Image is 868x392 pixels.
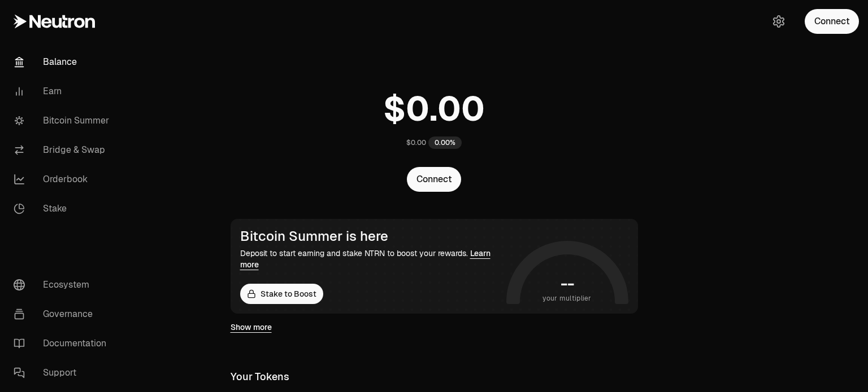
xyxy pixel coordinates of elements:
a: Ecosystem [5,270,122,299]
a: Stake to Boost [240,284,323,304]
a: Bridge & Swap [5,135,122,165]
a: Bitcoin Summer [5,106,122,135]
a: Orderbook [5,165,122,194]
button: Connect [407,167,461,192]
a: Earn [5,77,122,106]
h1: -- [561,275,574,293]
div: 0.00% [428,136,462,149]
a: Documentation [5,329,122,358]
a: Show more [231,321,272,333]
button: Connect [805,9,859,34]
a: Balance [5,47,122,77]
div: Your Tokens [231,369,289,385]
a: Stake [5,194,122,223]
div: Bitcoin Summer is here [240,228,502,244]
div: Deposit to start earning and stake NTRN to boost your rewards. [240,248,502,270]
a: Support [5,358,122,387]
div: $0.00 [406,138,426,147]
a: Governance [5,299,122,329]
span: your multiplier [542,293,592,304]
